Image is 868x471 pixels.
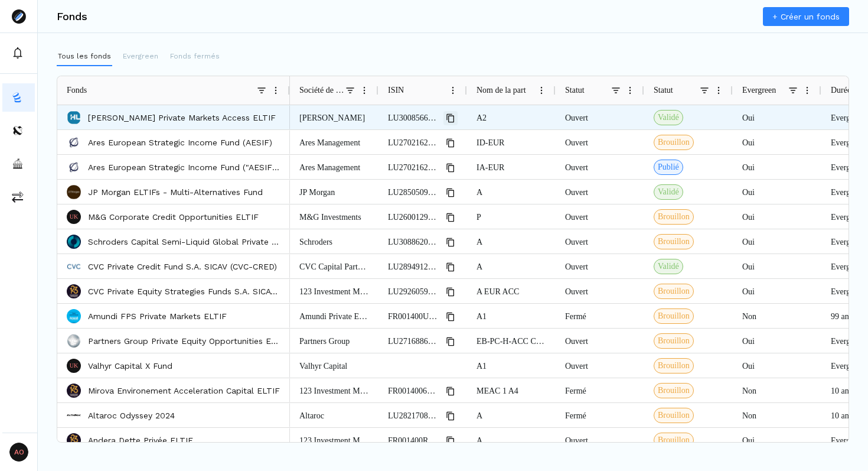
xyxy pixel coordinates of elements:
p: Schroders Capital Semi-Liquid Global Private Equity ELTIF [88,236,280,248]
img: JP Morgan ELTIFs - Multi-Alternatives Fund [67,185,81,199]
span: Brouillon [658,335,690,347]
div: Oui [733,155,821,179]
img: CVC Private Equity Strategies Funds S.A. SICAV (CVC-PE) [67,284,81,298]
button: Copy [443,310,458,324]
div: Fermé [556,403,644,427]
div: Ares Management [290,130,378,154]
button: Evergreen [122,47,159,66]
span: Brouillon [658,211,690,223]
p: CVC Private Equity Strategies Funds S.A. SICAV (CVC-PE) [88,285,280,297]
button: asset-managers [2,150,35,178]
span: Validé [658,261,679,272]
h3: Fonds [57,11,87,22]
button: Fonds fermés [169,47,221,66]
div: Oui [733,254,821,278]
button: commissions [2,183,35,211]
p: UK [70,214,78,220]
a: Mirova Environement Acceleration Capital ELTIF [88,385,280,397]
span: FR001400UU79 [388,304,439,329]
img: distributors [12,125,24,137]
span: Brouillon [658,137,690,148]
span: Validé [658,186,679,198]
img: CVC Private Credit Fund S.A. SICAV (CVC-CRED) [67,259,81,274]
a: distributors [2,116,35,145]
button: Copy [443,186,458,200]
div: EB-PC-H-ACC CHF [467,329,556,353]
span: FR001400RYX5 [388,428,439,453]
span: LU2894912281 [388,255,439,279]
a: Ares European Strategic Income Fund ("AESIF") ELTIF [88,161,280,173]
div: M&G Investments [290,204,378,229]
div: JP Morgan [290,180,378,204]
button: Copy [443,260,458,274]
img: asset-managers [12,158,24,170]
button: Copy [443,161,458,175]
div: A2 [467,105,556,129]
span: ISIN [388,86,404,95]
img: Ares European Strategic Income Fund ("AESIF") ELTIF [67,160,81,174]
a: Ares European Strategic Income Fund (AESIF) [88,137,272,148]
a: Partners Group Private Equity Opportunities ELTIF [88,335,280,347]
div: Partners Group [290,329,378,353]
div: Ouvert [556,428,644,452]
img: funds [12,92,24,103]
div: IA-EUR [467,155,556,179]
div: Schroders [290,229,378,254]
div: A1 [467,304,556,328]
div: Oui [733,180,821,204]
div: Oui [733,130,821,154]
a: Altaroc Odyssey 2024 [88,410,175,421]
div: A [467,180,556,204]
img: Altaroc Odyssey 2024 [67,408,81,423]
span: Evergreen [742,86,776,95]
span: Statut [654,86,673,95]
div: Valhyr Capital [290,353,378,378]
button: Copy [443,409,458,423]
p: JP Morgan ELTIFs - Multi-Alternatives Fund [88,186,263,198]
button: Copy [443,334,458,349]
a: Andera Dette Privée ELTIF [88,434,193,446]
span: Brouillon [658,385,690,397]
div: Ouvert [556,155,644,179]
div: Altaroc [290,403,378,427]
div: Oui [733,353,821,378]
span: LU2850509105 [388,180,439,204]
span: LU2716886283 [388,329,439,353]
div: Oui [733,105,821,129]
p: Tous les fonds [58,51,111,61]
button: funds [2,83,35,112]
div: 123 Investment Managers [290,428,378,452]
div: Ouvert [556,130,644,154]
div: Non [733,378,821,402]
a: Valhyr Capital X Fund [88,360,172,372]
p: CVC Private Credit Fund S.A. SICAV (CVC-CRED) [88,261,277,272]
a: Amundi FPS Private Markets ELTIF [88,310,227,322]
button: Copy [443,235,458,249]
button: Copy [443,111,458,125]
span: LU2702162699 [388,131,439,155]
div: Ares Management [290,155,378,179]
div: P [467,204,556,229]
div: Ouvert [556,105,644,129]
img: Amundi FPS Private Markets ELTIF [67,309,81,323]
div: Non [733,304,821,328]
button: Copy [443,384,458,398]
a: + Créer un fonds [763,7,849,26]
a: [PERSON_NAME] Private Markets Access ELTIF [88,112,276,124]
div: A [467,254,556,278]
span: Brouillon [658,310,690,322]
p: Evergreen [123,51,158,61]
div: Ouvert [556,279,644,303]
span: Statut [565,86,585,95]
div: Ouvert [556,204,644,229]
span: FR0014006P07 [388,379,439,403]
